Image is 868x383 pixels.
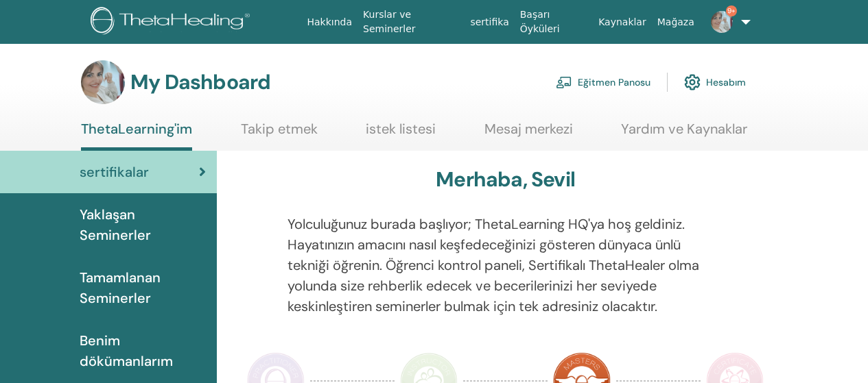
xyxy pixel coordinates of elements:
[80,162,149,182] span: sertifikalar
[484,121,573,147] a: Mesaj merkezi
[556,67,650,97] a: Eğitmen Panosu
[301,10,357,35] a: Hakkında
[81,121,192,151] a: ThetaLearning'im
[711,11,733,33] img: default.jpg
[130,70,270,95] h3: My Dashboard
[684,71,701,94] img: cog.svg
[726,5,737,16] span: 9+
[556,76,572,88] img: chalkboard-teacher.svg
[652,10,700,35] a: Mağaza
[436,167,575,192] h3: Merhaba, Sevil
[621,121,747,147] a: Yardım ve Kaynaklar
[91,7,255,38] img: logo.png
[80,267,206,308] span: Tamamlanan Seminerler
[288,214,724,317] p: Yolculuğunuz burada başlıyor; ThetaLearning HQ'ya hoş geldiniz. Hayatınızın amacını nasıl keşfede...
[465,10,514,35] a: sertifika
[81,60,125,104] img: default.jpg
[593,10,652,35] a: Kaynaklar
[241,121,318,147] a: Takip etmek
[80,330,206,371] span: Benim dökümanlarım
[684,67,746,97] a: Hesabım
[515,2,593,42] a: Başarı Öyküleri
[80,204,206,245] span: Yaklaşan Seminerler
[366,121,436,147] a: istek listesi
[357,2,465,42] a: Kurslar ve Seminerler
